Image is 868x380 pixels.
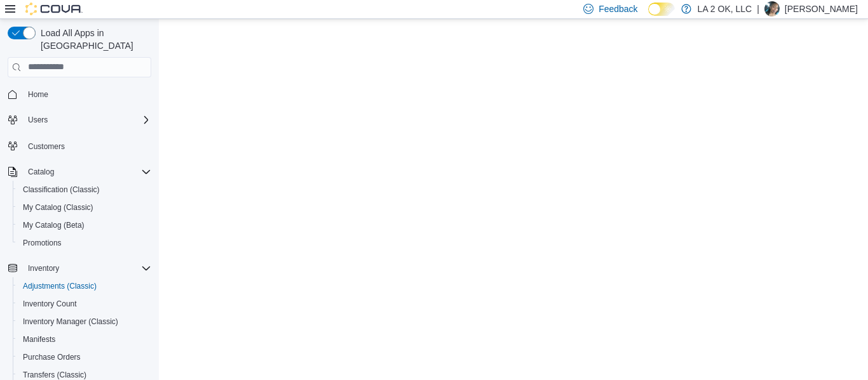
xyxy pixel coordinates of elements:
[13,234,156,252] button: Promotions
[13,331,156,348] button: Manifests
[13,313,156,331] button: Inventory Manager (Classic)
[18,200,98,215] a: My Catalog (Classic)
[23,87,53,102] a: Home
[18,296,82,311] a: Inventory Count
[3,163,156,181] button: Catalog
[18,332,151,347] span: Manifests
[648,16,649,16] span: Dark Mode
[599,3,637,15] span: Feedback
[18,235,67,251] a: Promotions
[23,261,64,276] button: Inventory
[3,259,156,277] button: Inventory
[23,112,151,128] span: Users
[36,27,151,52] span: Load All Apps in [GEOGRAPHIC_DATA]
[23,261,151,276] span: Inventory
[28,263,59,273] span: Inventory
[23,238,62,248] span: Promotions
[23,317,118,327] span: Inventory Manager (Classic)
[13,295,156,313] button: Inventory Count
[13,348,156,366] button: Purchase Orders
[23,299,77,309] span: Inventory Count
[28,89,48,100] span: Home
[25,3,83,15] img: Cova
[23,139,70,154] a: Customers
[18,332,60,347] a: Manifests
[18,350,86,365] a: Purchase Orders
[698,1,752,16] p: LA 2 OK, LLC
[23,334,55,344] span: Manifests
[18,296,151,311] span: Inventory Count
[23,86,151,102] span: Home
[3,85,156,103] button: Home
[23,112,53,128] button: Users
[18,350,151,365] span: Purchase Orders
[23,138,151,154] span: Customers
[18,278,151,294] span: Adjustments (Classic)
[23,352,81,362] span: Purchase Orders
[3,136,156,155] button: Customers
[23,370,86,380] span: Transfers (Classic)
[757,1,759,16] p: |
[23,281,97,291] span: Adjustments (Classic)
[13,199,156,216] button: My Catalog (Classic)
[13,216,156,234] button: My Catalog (Beta)
[28,167,54,177] span: Catalog
[648,3,675,16] input: Dark Mode
[18,182,151,197] span: Classification (Classic)
[18,235,151,251] span: Promotions
[764,1,780,16] div: Ericka J
[23,220,85,230] span: My Catalog (Beta)
[28,141,65,152] span: Customers
[18,218,151,233] span: My Catalog (Beta)
[18,314,123,329] a: Inventory Manager (Classic)
[18,218,90,233] a: My Catalog (Beta)
[785,1,858,16] p: [PERSON_NAME]
[23,164,59,180] button: Catalog
[23,202,93,213] span: My Catalog (Classic)
[18,314,151,329] span: Inventory Manager (Classic)
[13,181,156,199] button: Classification (Classic)
[18,278,102,294] a: Adjustments (Classic)
[28,115,48,125] span: Users
[13,277,156,295] button: Adjustments (Classic)
[3,111,156,129] button: Users
[18,200,151,215] span: My Catalog (Classic)
[23,185,100,195] span: Classification (Classic)
[18,182,105,197] a: Classification (Classic)
[23,164,151,180] span: Catalog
